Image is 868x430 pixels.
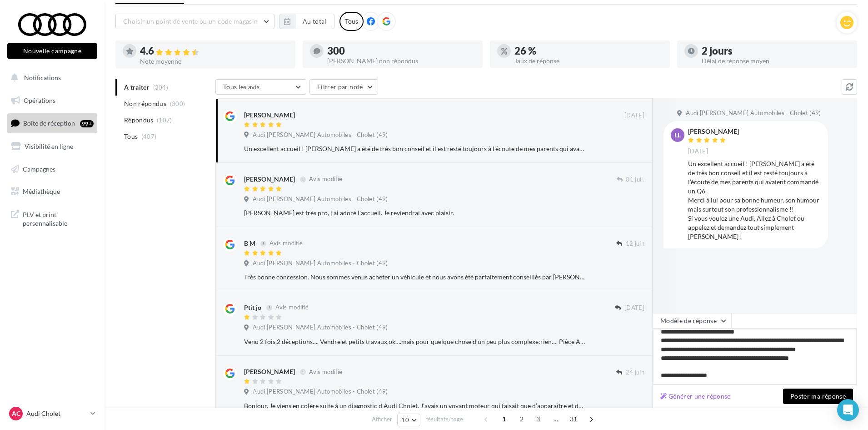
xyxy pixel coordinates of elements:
div: 99+ [80,120,94,127]
span: Afficher [372,415,392,424]
span: Répondus [124,116,154,125]
button: 10 [397,414,420,426]
div: Taux de réponse [514,58,663,64]
span: Visibilité en ligne [25,142,73,150]
div: 300 [327,46,475,56]
span: 24 juin [626,369,644,377]
div: Délai de réponse moyen [702,58,850,64]
a: Campagnes [5,160,99,179]
div: 26 % [514,46,663,56]
span: [DATE] [624,304,644,312]
span: PLV et print personnalisable [23,208,94,228]
div: Très bonne concession. Nous sommes venus acheter un véhicule et nous avons été parfaitement conse... [244,273,585,282]
span: 10 [401,416,409,424]
span: Médiathèque [23,187,60,195]
button: Générer une réponse [657,391,734,402]
span: (107) [157,116,172,124]
span: Choisir un point de vente ou un code magasin [123,17,258,25]
button: Au total [279,14,334,29]
span: Audi [PERSON_NAME] Automobiles - Cholet (49) [253,195,388,203]
div: Bonjour, Je viens en colère suite à un diagnostic d Audi Cholet. J’avais un voyant moteur qui fai... [244,401,585,410]
button: Au total [295,14,334,29]
span: ... [549,412,563,426]
span: AC [12,409,20,418]
div: [PERSON_NAME] [244,111,295,120]
div: Venu 2 fois,2 déceptions…. Vendre et petits travaux,ok….mais pour quelque chose d’un peu plus com... [244,337,585,346]
span: 3 [531,412,545,426]
a: AC Audi Cholet [7,405,97,422]
a: PLV et print personnalisable [5,205,99,232]
button: Poster ma réponse [783,389,853,404]
div: [PERSON_NAME] [244,175,295,184]
button: Filtrer par note [309,79,378,95]
button: Modèle de réponse [653,313,732,329]
div: 2 jours [702,46,850,56]
div: Un excellent accueil ! [PERSON_NAME] a été de très bon conseil et il est resté toujours à l’écout... [688,159,821,241]
span: Campagnes [23,165,55,172]
span: Audi [PERSON_NAME] Automobiles - Cholet (49) [253,131,388,139]
div: Open Intercom Messenger [837,399,859,421]
span: [DATE] [688,147,708,156]
span: Tous [124,132,138,141]
span: Avis modifié [309,368,342,375]
div: [PERSON_NAME] non répondus [327,58,475,64]
span: Boîte de réception [23,119,75,127]
span: Audi [PERSON_NAME] Automobiles - Cholet (49) [253,259,388,268]
a: Visibilité en ligne [5,137,99,156]
a: Boîte de réception99+ [5,113,99,133]
span: 2 [514,412,529,426]
div: Un excellent accueil ! [PERSON_NAME] a été de très bon conseil et il est resté toujours à l’écout... [244,144,585,153]
span: résultats/page [425,415,463,424]
span: Avis modifié [275,304,309,311]
div: Ptit jo [244,303,261,312]
div: [PERSON_NAME] est très pro, j'ai adoré l'accueil. Je reviendrai avec plaisir. [244,208,585,218]
button: Nouvelle campagne [7,43,97,59]
span: Non répondus [124,99,166,108]
span: 1 [497,412,511,426]
span: Audi [PERSON_NAME] Automobiles - Cholet (49) [686,109,821,117]
button: Notifications [5,68,95,87]
span: Notifications [24,74,61,81]
span: [DATE] [624,111,644,120]
div: Note moyenne [140,58,288,65]
span: Audi [PERSON_NAME] Automobiles - Cholet (49) [253,388,388,396]
button: Tous les avis [215,79,306,95]
span: lL [674,131,681,140]
p: Audi Cholet [26,409,87,418]
span: Tous les avis [223,83,260,91]
div: [PERSON_NAME] [688,128,739,135]
a: Médiathèque [5,182,99,201]
span: Avis modifié [309,176,342,183]
span: 12 juin [626,240,644,248]
span: 31 [566,412,581,426]
div: B M [244,239,255,248]
span: Avis modifié [269,240,303,247]
span: Opérations [24,96,55,104]
button: Choisir un point de vente ou un code magasin [115,14,274,29]
div: [PERSON_NAME] [244,367,295,376]
div: 4.6 [140,46,288,56]
span: (300) [170,100,185,107]
span: (407) [141,133,157,140]
a: Opérations [5,91,99,110]
div: Tous [339,12,364,31]
span: Audi [PERSON_NAME] Automobiles - Cholet (49) [253,324,388,332]
span: 01 juil. [626,176,644,184]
